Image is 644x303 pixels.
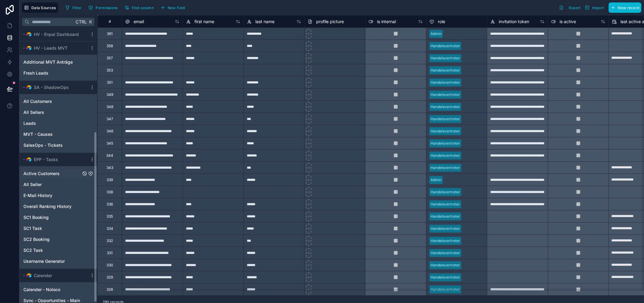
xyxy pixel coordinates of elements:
div: 357 [107,56,113,61]
div: 347 [107,117,113,122]
span: Find column [132,5,154,10]
div: Username Generator [21,256,96,266]
span: New field [168,5,185,10]
div: Handelsvertreter [431,250,460,256]
a: New record [606,2,642,13]
button: Airtable LogoSA - ShadowOps [21,83,87,92]
div: All Seller [21,180,96,189]
span: SC2 Task [23,247,43,253]
div: Handelsvertreter [431,80,460,85]
span: SC1 Booking [23,214,49,220]
div: E-Mail History [21,191,96,200]
button: Airtable LogoHV - Leads MVT [21,44,87,52]
span: Calender [34,273,52,279]
div: Handelsvertreter [431,202,460,207]
div: 346 [107,129,113,134]
div: 349 [107,92,113,97]
span: role [438,19,445,25]
span: Permissions [96,5,117,10]
div: 329 [107,275,113,280]
span: SalesOps - Tickets [23,142,63,148]
div: Handelsvertreter [431,287,460,292]
a: Permissions [86,3,122,12]
div: 358 [107,44,113,48]
div: 361 [107,31,113,36]
div: 338 [107,190,113,195]
div: SC1 Task [21,224,96,233]
div: Handelsvertreter [431,92,460,97]
button: New field [158,3,187,12]
div: Handelsvertreter [431,153,460,158]
div: SalesOps - Tickets [21,140,96,150]
span: first name [194,19,214,25]
div: Handelsvertreter [431,226,460,231]
button: Export [557,2,583,13]
div: Overall Ranking History [21,202,96,211]
button: Find column [122,3,156,12]
div: Handelsvertreter [431,238,460,244]
button: Airtable LogoEPP - Tasks [21,155,87,164]
div: 339 [107,178,113,182]
div: # [102,19,117,24]
div: 344 [106,153,113,158]
div: Additional MVT Anträge [21,57,96,67]
div: 335 [107,214,113,219]
div: 331 [107,251,113,255]
span: Ctrl [75,18,87,26]
div: scrollable content [19,29,97,303]
div: All Sellers [21,107,96,117]
div: 332 [107,238,113,243]
div: All Customers [21,97,96,106]
div: Handelsvertreter [431,116,460,122]
span: SC1 Task [23,225,42,231]
span: E-Mail History [23,192,52,199]
span: Username Generator [23,258,65,264]
div: Handelsvertreter [431,68,460,73]
button: Data Sources [22,2,58,13]
span: Import [592,5,604,10]
span: Additional MVT Anträge [23,59,73,65]
span: SA - ShadowOps [34,84,69,90]
span: Filter [72,5,82,10]
span: K [88,20,93,24]
span: Fresh Leads [23,70,48,76]
span: Active Customers [23,171,60,177]
div: Handelsvertreter [431,275,460,280]
div: Active Customers [21,169,96,178]
img: Airtable Logo [26,157,31,162]
div: Leads [21,118,96,128]
span: All Sellers [23,109,44,115]
div: 330 [107,263,113,268]
img: Airtable Logo [26,46,31,51]
div: 328 [107,287,113,292]
button: Import [583,2,606,13]
div: Handelsvertreter [431,189,460,195]
div: Handelsvertreter [431,262,460,268]
div: Fresh Leads [21,68,96,78]
div: SC1 Booking [21,213,96,222]
div: Handelsvertreter [431,43,460,49]
span: MVT - Causes [23,131,53,137]
span: Data Sources [31,5,56,10]
button: New record [609,2,642,13]
div: 353 [107,68,113,73]
div: Calender - Noloco [21,285,96,294]
span: is active [560,19,576,25]
div: 345 [107,141,113,146]
div: Handelsvertreter [431,55,460,61]
button: Airtable LogoHV - Enpal Dashboard [21,30,87,39]
div: 336 [107,202,113,207]
img: Airtable Logo [26,273,31,278]
button: Airtable LogoCalender [21,271,87,280]
span: EPP - Tasks [34,157,58,163]
span: Overall Ranking History [23,203,72,210]
div: 351 [107,80,113,85]
button: Filter [63,3,84,12]
span: invitation token [499,19,529,25]
span: last name [255,19,275,25]
button: Permissions [86,3,120,12]
span: Export [569,5,581,10]
span: HV - Leads MVT [34,45,68,51]
div: 334 [107,226,113,231]
div: Handelsvertreter [431,214,460,219]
